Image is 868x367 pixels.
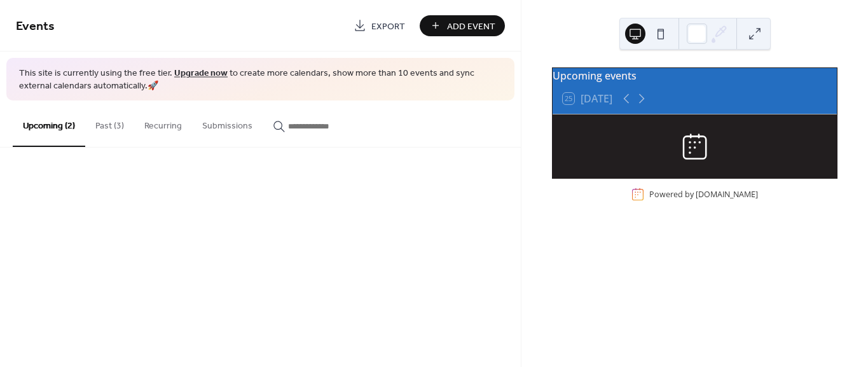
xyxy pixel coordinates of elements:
div: Powered by [649,189,758,200]
span: This site is currently using the free tier. to create more calendars, show more than 10 events an... [19,67,502,92]
button: Add Event [420,15,505,36]
button: Recurring [134,100,192,146]
span: Add Event [447,20,495,33]
a: Upgrade now [174,65,228,82]
span: Events [16,14,55,39]
button: Submissions [192,100,263,146]
a: [DOMAIN_NAME] [696,189,758,200]
button: Upcoming (2) [13,100,85,147]
div: Upcoming events [553,68,837,83]
span: Export [371,20,405,33]
button: Past (3) [85,100,134,146]
a: Export [344,15,415,36]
